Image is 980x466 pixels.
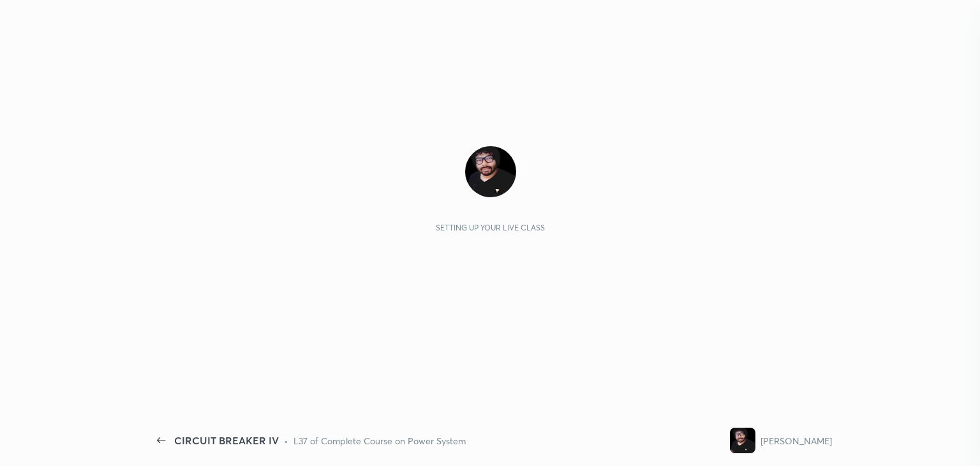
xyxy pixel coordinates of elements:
div: • [284,434,288,447]
div: [PERSON_NAME] [761,434,832,447]
div: Setting up your live class [436,223,545,232]
img: 5ced908ece4343448b4c182ab94390f6.jpg [465,146,516,197]
div: L37 of Complete Course on Power System [293,434,466,447]
div: CIRCUIT BREAKER IV [174,433,279,448]
img: 5ced908ece4343448b4c182ab94390f6.jpg [730,428,755,453]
